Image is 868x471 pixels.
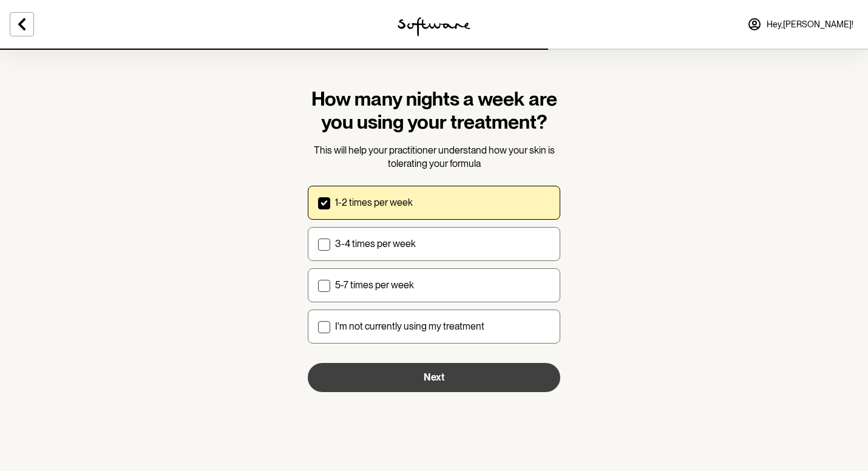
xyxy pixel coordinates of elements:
span: This will help your practitioner understand how your skin is tolerating your formula [314,144,555,169]
p: 5-7 times per week [335,279,414,291]
a: Hey,[PERSON_NAME]! [740,10,861,39]
img: software logo [398,17,470,36]
span: Next [424,371,444,383]
span: Hey, [PERSON_NAME] ! [767,19,853,30]
p: I'm not currently using my treatment [335,320,484,332]
p: 1-2 times per week [335,197,413,208]
p: 3-4 times per week [335,238,416,249]
h1: How many nights a week are you using your treatment? [308,87,560,134]
button: Next [308,363,560,392]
